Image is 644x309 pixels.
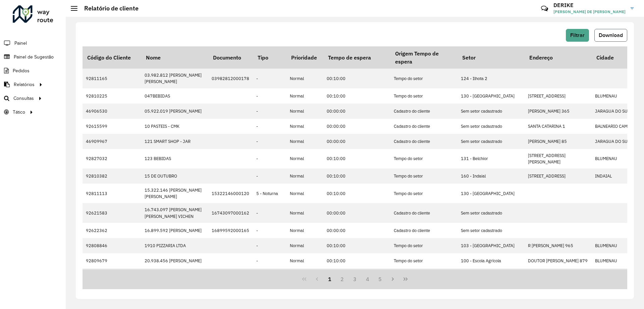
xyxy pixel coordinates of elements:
td: Normal [286,268,323,295]
td: Cadastro do cliente [390,119,458,134]
button: 2 [336,273,348,285]
td: 131 - Belchior [458,149,525,168]
td: Normal [286,203,323,223]
td: [STREET_ADDRESS][PERSON_NAME] [525,149,592,168]
td: Tempo do setor [390,268,458,295]
td: 123 BEBIDAS [141,149,208,168]
td: 103 - [GEOGRAPHIC_DATA] [458,238,525,253]
td: Tempo do setor [390,253,458,268]
td: 16743097000162 [208,203,253,223]
td: - [253,253,286,268]
td: Normal [286,134,323,149]
td: DOUTOR [PERSON_NAME] 879 [525,253,592,268]
td: 92622362 [83,223,141,238]
td: 46906530 [83,104,141,119]
td: Normal [286,253,323,268]
td: 124 - Ilhota 2 [458,69,525,88]
td: 047BEBIDAS [141,88,208,104]
td: 16.743.097 [PERSON_NAME] [PERSON_NAME] VICHEN [141,203,208,223]
td: [STREET_ADDRESS] [525,88,592,104]
button: Last Page [399,273,412,285]
td: 92621583 [83,203,141,223]
td: 16899592000165 [208,223,253,238]
td: 15 DE OUTUBRO [141,168,208,184]
span: Relatórios [14,81,35,88]
td: Normal [286,168,323,184]
td: [STREET_ADDRESS] [525,168,592,184]
td: 92615599 [83,119,141,134]
td: 130 - [GEOGRAPHIC_DATA] [458,88,525,104]
td: 00:10:00 [323,268,390,295]
td: Normal [286,88,323,104]
td: 00:00:00 [323,119,390,134]
button: Filtrar [566,29,589,42]
td: 22927017000121 [208,268,253,295]
th: Endereço [525,46,592,69]
td: - [253,69,286,88]
td: 92810225 [83,88,141,104]
td: 00:10:00 [323,168,390,184]
button: Download [594,29,627,42]
td: 05.922.019 [PERSON_NAME] [141,104,208,119]
td: Sem setor cadastrado [458,203,525,223]
td: 22.927.017 IZANEY [PERSON_NAME] [PERSON_NAME] [141,268,208,295]
th: Nome [141,46,208,69]
td: Sem setor cadastrado [458,223,525,238]
td: [PERSON_NAME] 365 [525,104,592,119]
span: Consultas [13,95,34,102]
td: 03982812000178 [208,69,253,88]
td: 15.322.146 [PERSON_NAME] [PERSON_NAME] [141,184,208,203]
td: 00:10:00 [323,149,390,168]
td: 00:10:00 [323,238,390,253]
td: 10 PASTEIS - CMK [141,119,208,134]
th: Origem Tempo de espera [390,46,458,69]
td: - [253,223,286,238]
span: Filtrar [570,32,585,38]
td: Normal [286,119,323,134]
td: 92811113 [83,184,141,203]
td: Normal [286,238,323,253]
td: Normal [286,223,323,238]
td: Cadastro do cliente [390,203,458,223]
td: Tempo do setor [390,168,458,184]
td: 20.938.456 [PERSON_NAME] [141,253,208,268]
td: Cadastro do cliente [390,223,458,238]
td: 160 - Indaial [458,168,525,184]
td: 15322146000120 [208,184,253,203]
td: R [PERSON_NAME] 965 [525,238,592,253]
td: 00:10:00 [323,184,390,203]
td: Sem setor cadastrado [458,134,525,149]
button: 3 [348,273,361,285]
span: Painel [14,40,27,47]
td: Normal [286,184,323,203]
button: Next Page [386,273,399,285]
span: Download [599,32,623,38]
a: Contato Rápido [537,1,552,16]
td: 46909967 [83,134,141,149]
td: 130 - [GEOGRAPHIC_DATA] [458,184,525,203]
td: Tempo do setor [390,184,458,203]
th: Documento [208,46,253,69]
td: - [253,104,286,119]
td: 16.899.592 [PERSON_NAME] [141,223,208,238]
td: - [253,203,286,223]
button: 5 [374,273,387,285]
td: 00:00:00 [323,104,390,119]
td: Sem setor cadastrado [458,119,525,134]
td: 00:10:00 [323,88,390,104]
th: Prioridade [286,46,323,69]
span: Pedidos [13,67,30,74]
td: Tempo do setor [390,149,458,168]
button: 1 [323,273,336,285]
td: Normal [286,149,323,168]
td: Cadastro do cliente [390,134,458,149]
td: - [253,268,286,295]
h3: DERIKE [553,2,626,8]
td: - [253,168,286,184]
td: 92811165 [83,69,141,88]
td: Tempo do setor [390,238,458,253]
td: - [253,88,286,104]
td: 00:00:00 [323,134,390,149]
td: 92809679 [83,253,141,268]
td: Tempo do setor [390,88,458,104]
